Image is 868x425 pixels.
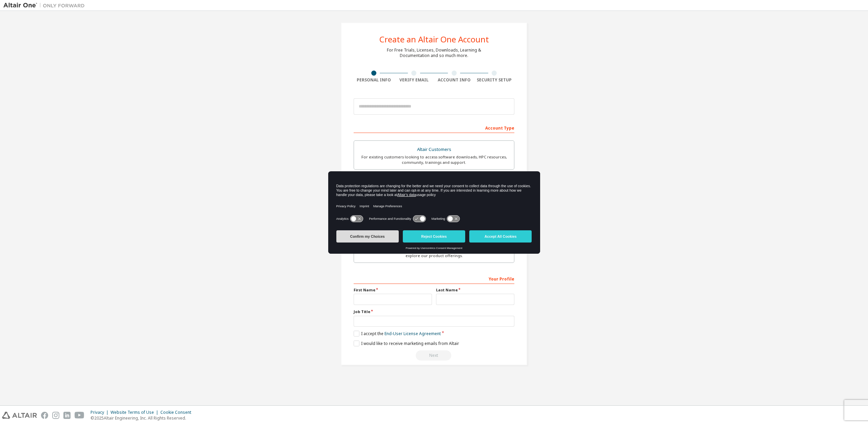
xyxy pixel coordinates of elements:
[358,145,510,154] div: Altair Customers
[384,331,441,336] a: End-User License Agreement
[354,273,514,284] div: Your Profile
[379,35,489,43] div: Create an Altair One Account
[41,412,48,419] img: facebook.svg
[2,412,37,419] img: altair_logo.svg
[394,77,434,83] div: Verify Email
[354,341,459,346] label: I would like to receive marketing emails from Altair
[75,412,84,419] img: youtube.svg
[387,47,481,58] div: For Free Trials, Licenses, Downloads, Learning & Documentation and so much more.
[354,309,514,314] label: Job Title
[354,122,514,133] div: Account Type
[91,415,195,421] p: © 2025 Altair Engineering, Inc. All Rights Reserved.
[3,2,88,9] img: Altair One
[354,287,432,293] label: First Name
[52,412,59,419] img: instagram.svg
[358,154,510,165] div: For existing customers looking to access software downloads, HPC resources, community, trainings ...
[354,331,441,336] label: I accept the
[63,412,71,419] img: linkedin.svg
[111,410,160,415] div: Website Terms of Use
[354,350,514,361] div: Read and acccept EULA to continue
[354,77,394,83] div: Personal Info
[474,77,515,83] div: Security Setup
[91,410,111,415] div: Privacy
[434,77,474,83] div: Account Info
[436,287,514,293] label: Last Name
[160,410,195,415] div: Cookie Consent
